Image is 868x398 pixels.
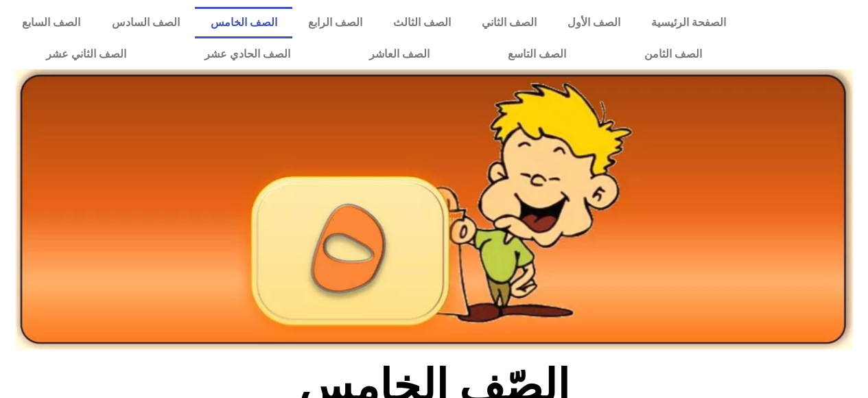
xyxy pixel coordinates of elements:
[7,38,165,70] a: الصف الثاني عشر
[469,38,605,70] a: الصف التاسع
[552,7,635,38] a: الصف الأول
[377,7,466,38] a: الصف الثالث
[330,38,469,70] a: الصف العاشر
[292,7,377,38] a: الصف الرابع
[635,7,741,38] a: الصفحة الرئيسية
[466,7,552,38] a: الصف الثاني
[165,38,329,70] a: الصف الحادي عشر
[195,7,292,38] a: الصف الخامس
[7,7,96,38] a: الصف السابع
[605,38,741,70] a: الصف الثامن
[96,7,195,38] a: الصف السادس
